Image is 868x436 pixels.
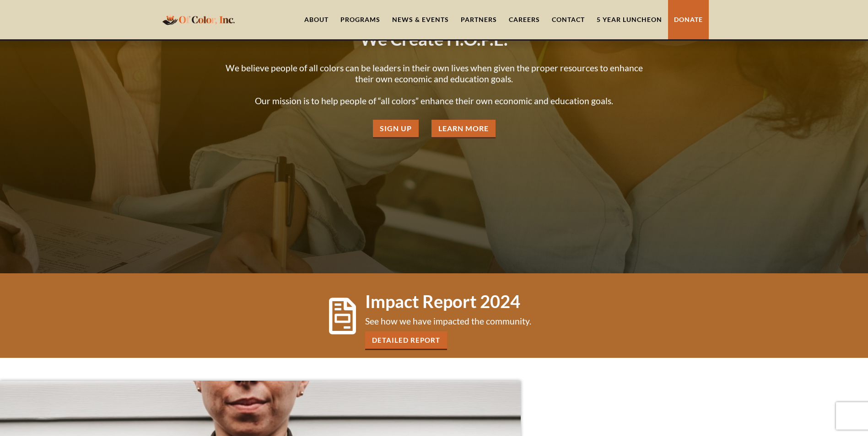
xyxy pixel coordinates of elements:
p: See how we have impacted the community. [365,316,649,327]
a: Detailed Report [365,331,447,350]
a: Sign Up [373,120,419,138]
a: home [160,9,237,30]
h1: Impact Report 2024 [365,291,649,311]
a: Learn More [431,120,496,138]
p: We believe people of all colors can be leaders in their own lives when given the proper resources... [219,63,649,106]
div: Programs [340,15,380,24]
